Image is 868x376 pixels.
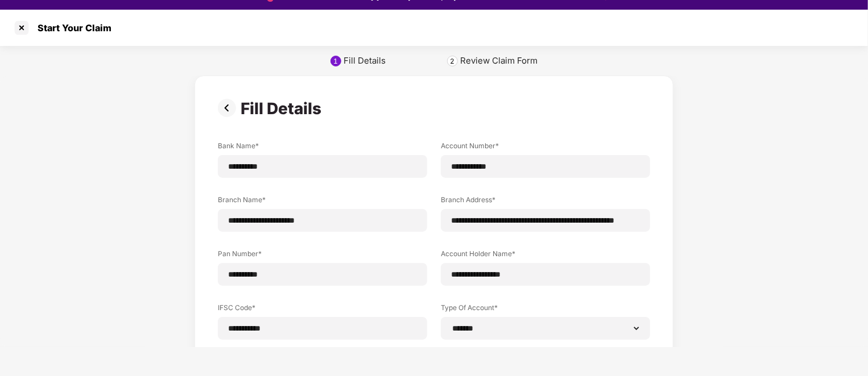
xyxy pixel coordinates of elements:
div: Review Claim Form [460,55,538,66]
label: Account Number* [441,141,650,155]
img: svg+xml;base64,PHN2ZyBpZD0iUHJldi0zMngzMiIgeG1sbnM9Imh0dHA6Ly93d3cudzMub3JnLzIwMDAvc3ZnIiB3aWR0aD... [218,99,241,117]
div: Fill Details [344,55,386,66]
label: Account Holder Name* [441,249,650,263]
div: Start Your Claim [31,22,111,34]
div: 2 [450,57,455,65]
label: Bank Name* [218,141,427,155]
label: Pan Number* [218,249,427,263]
div: 1 [334,57,338,65]
div: Fill Details [241,99,326,118]
label: Branch Name* [218,195,427,209]
label: Branch Address* [441,195,650,209]
label: IFSC Code* [218,303,427,317]
label: Type Of Account* [441,303,650,317]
